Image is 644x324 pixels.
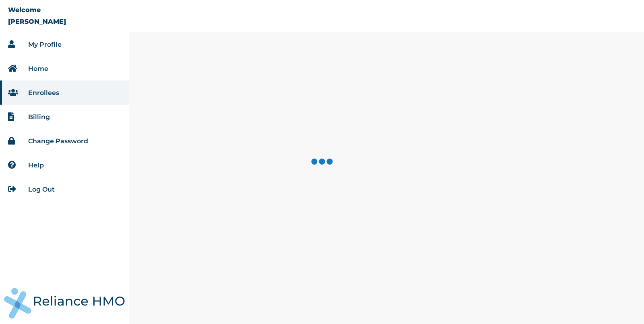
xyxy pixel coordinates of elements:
p: [PERSON_NAME] [8,18,66,25]
a: My Profile [28,41,62,48]
img: Reliance Health's Logo [4,288,125,319]
a: Billing [28,113,50,121]
a: Enrollees [28,89,59,97]
a: Change Password [28,137,88,145]
a: Log Out [28,186,55,193]
p: Welcome [8,6,41,14]
a: Help [28,161,44,169]
a: Home [28,65,48,72]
